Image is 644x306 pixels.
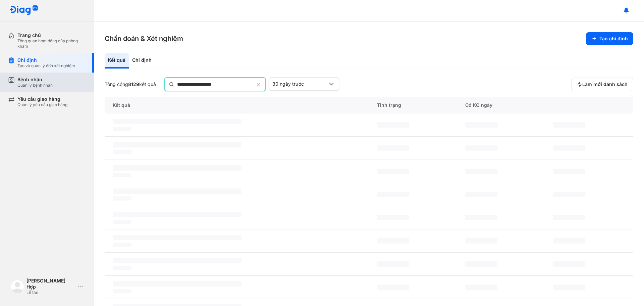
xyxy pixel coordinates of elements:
[465,261,497,267] span: ‌
[113,119,241,124] span: ‌
[553,145,585,151] span: ‌
[465,145,497,151] span: ‌
[17,83,53,88] div: Quản lý bệnh nhân
[113,142,241,147] span: ‌
[17,102,67,107] div: Quản lý yêu cầu giao hàng
[113,220,131,224] span: ‌
[272,81,327,87] div: 30 ngày trước
[553,122,585,128] span: ‌
[377,145,409,151] span: ‌
[17,57,75,63] div: Chỉ định
[377,169,409,174] span: ‌
[113,235,241,240] span: ‌
[553,169,585,174] span: ‌
[113,150,131,154] span: ‌
[113,289,131,293] span: ‌
[377,261,409,267] span: ‌
[571,78,633,91] button: Làm mới danh sách
[586,32,633,45] button: Tạo chỉ định
[113,243,131,247] span: ‌
[377,192,409,197] span: ‌
[113,127,131,131] span: ‌
[377,215,409,220] span: ‌
[113,212,241,217] span: ‌
[465,169,497,174] span: ‌
[113,165,241,171] span: ‌
[105,34,183,43] h3: Chẩn đoán & Xét nghiệm
[377,238,409,244] span: ‌
[128,81,139,87] span: 8129
[465,238,497,244] span: ‌
[26,290,75,295] div: Lễ tân
[113,266,131,270] span: ‌
[465,285,497,290] span: ‌
[105,53,129,69] div: Kết quả
[129,53,155,69] div: Chỉ định
[457,97,545,114] div: Có KQ ngày
[113,188,241,194] span: ‌
[377,285,409,290] span: ‌
[17,77,53,83] div: Bệnh nhân
[17,32,86,38] div: Trang chủ
[553,192,585,197] span: ‌
[17,96,67,102] div: Yêu cầu giao hàng
[553,238,585,244] span: ‌
[9,5,38,16] img: logo
[465,192,497,197] span: ‌
[26,278,75,290] div: [PERSON_NAME] Hợp
[465,215,497,220] span: ‌
[113,281,241,287] span: ‌
[377,122,409,128] span: ‌
[553,261,585,267] span: ‌
[553,285,585,290] span: ‌
[105,97,369,114] div: Kết quả
[465,122,497,128] span: ‌
[369,97,457,114] div: Tình trạng
[113,196,131,201] span: ‌
[553,215,585,220] span: ‌
[113,258,241,263] span: ‌
[105,81,156,87] div: Tổng cộng kết quả
[113,173,131,177] span: ‌
[17,38,86,49] div: Tổng quan hoạt động của phòng khám
[17,63,75,69] div: Tạo và quản lý đơn xét nghiệm
[582,81,628,87] span: Làm mới danh sách
[11,280,24,293] img: logo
